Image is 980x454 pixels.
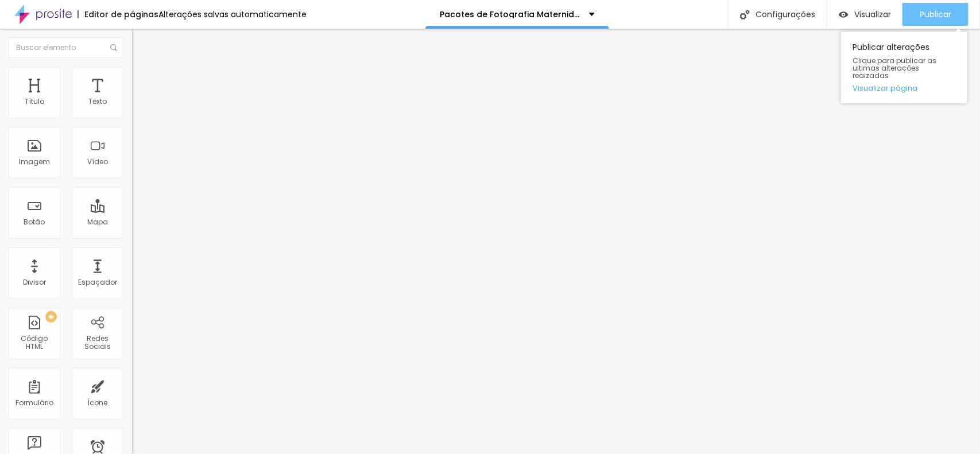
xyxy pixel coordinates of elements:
iframe: Editor [132,29,980,454]
div: Título [25,98,44,106]
span: Visualizar [854,10,891,19]
div: Mapa [87,218,108,226]
input: Buscar elemento [9,37,123,58]
img: Icone [110,44,117,51]
span: Clique para publicar as ultimas alterações reaizadas [853,57,956,80]
div: Publicar alterações [841,32,967,103]
div: Editor de páginas [78,10,158,18]
div: Código HTML [11,335,57,351]
div: Formulário [16,399,53,407]
div: Espaçador [78,278,117,286]
div: Divisor [23,278,46,286]
p: Pacotes de Fotografia Maternidade: Gestação, Parto, Newborn e Família [440,10,580,18]
div: Alterações salvas automaticamente [158,10,307,18]
a: Visualizar página [853,84,956,92]
img: Icone [740,10,750,20]
div: Texto [88,98,107,106]
div: Imagem [19,158,50,166]
div: Botão [24,218,45,226]
div: Vídeo [87,158,108,166]
div: Ícone [88,399,108,407]
button: Visualizar [827,3,902,26]
img: view-1.svg [839,10,849,20]
div: Redes Sociais [75,335,120,351]
button: Publicar [902,3,969,26]
span: Publicar [920,10,951,19]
